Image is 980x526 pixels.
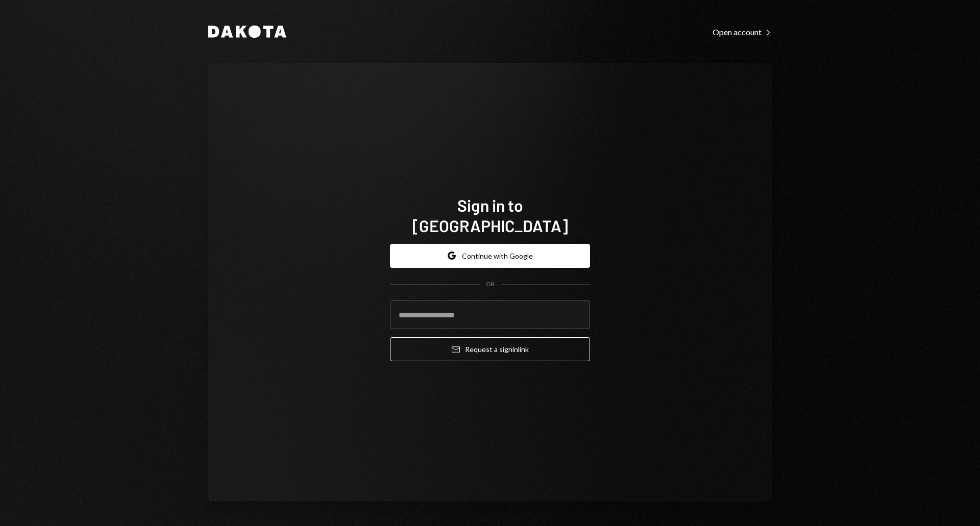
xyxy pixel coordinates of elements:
a: Open account [713,26,772,37]
div: Open account [713,27,772,37]
div: OR [486,280,495,289]
h1: Sign in to [GEOGRAPHIC_DATA] [390,195,590,236]
button: Continue with Google [390,244,590,268]
button: Request a signinlink [390,337,590,361]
